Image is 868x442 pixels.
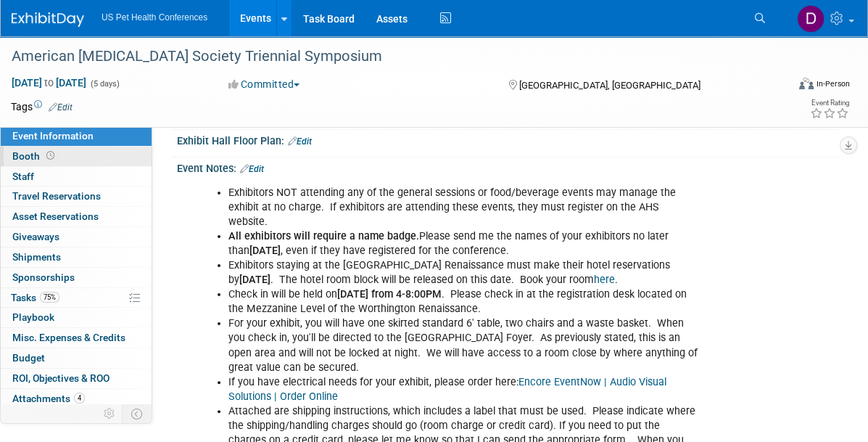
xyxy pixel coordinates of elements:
span: [GEOGRAPHIC_DATA], [GEOGRAPHIC_DATA] [519,80,700,91]
span: Booth not reserved yet [44,150,57,161]
span: Playbook [12,311,54,323]
span: Travel Reservations [12,190,101,202]
span: Shipments [12,251,61,263]
td: Personalize Event Tab Strip [97,404,123,423]
a: Shipments [1,247,152,267]
div: Event Notes: [177,157,839,176]
li: Check in will be held on . Please check in at the registration desk located on the Mezzanine Leve... [228,287,698,316]
span: ROI, Objectives & ROO [12,372,109,384]
a: Playbook [1,308,152,327]
span: 75% [40,292,59,303]
a: Encore EventNow | Audio Visual Solutions | Order Online [228,376,666,403]
span: Booth [12,150,57,162]
a: Event Information [1,126,152,146]
span: Attachments [12,393,85,404]
a: Staff [1,167,152,187]
span: US Pet Health Conferences [102,12,207,22]
div: Exhibit Hall Floor Plan: [177,130,839,149]
a: ROI, Objectives & ROO [1,369,152,388]
span: (5 days) [89,79,120,89]
a: here [594,274,615,286]
a: Misc. Expenses & Credits [1,328,152,348]
a: Travel Reservations [1,187,152,206]
span: Sponsorships [12,271,75,283]
span: Event Information [12,130,94,142]
a: Attachments4 [1,389,152,409]
li: Please send me the names of your exhibitors no later than , even if they have registered for the ... [228,229,698,258]
a: Tasks75% [1,288,152,308]
span: Budget [12,352,45,364]
span: Staff [12,171,34,182]
span: Asset Reservations [12,210,99,222]
img: Format-Inperson.png [799,78,814,89]
span: Tasks [11,292,59,303]
a: Edit [288,136,312,147]
a: Booth [1,147,152,166]
img: Debra Smith [797,5,824,33]
a: Edit [49,102,73,112]
li: Exhibitors NOT attending any of the general sessions or food/beverage events may manage the exhib... [228,186,698,229]
span: [DATE] [DATE] [11,76,87,89]
li: For your exhibit, you will have one skirted standard 6' table, two chairs and a waste basket. Whe... [228,316,698,375]
div: American [MEDICAL_DATA] Society Triennial Symposium [7,44,768,70]
li: If you have electrical needs for your exhibit, please order here: [228,375,698,404]
td: Toggle Event Tabs [123,404,152,423]
span: to [42,77,56,89]
span: Giveaways [12,231,59,242]
a: Giveaways [1,227,152,247]
span: Misc. Expenses & Credits [12,332,125,343]
b: [DATE] from 4-8:00PM [337,288,442,300]
a: Budget [1,348,152,368]
img: ExhibitDay [12,12,84,27]
b: All exhibitors will require a name badge. [228,230,419,242]
a: Edit [240,164,264,174]
a: Sponsorships [1,268,152,287]
button: Committed [223,77,305,91]
li: Exhibitors staying at the [GEOGRAPHIC_DATA] Renaissance must make their hotel reservations by . T... [228,258,698,287]
span: 4 [74,393,85,404]
div: In-Person [816,78,850,89]
b: [DATE] [239,274,270,286]
a: Asset Reservations [1,207,152,226]
td: Tags [11,99,73,114]
b: [DATE] [249,245,281,257]
div: Event Rating [810,99,849,107]
div: Event Format [719,75,850,97]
